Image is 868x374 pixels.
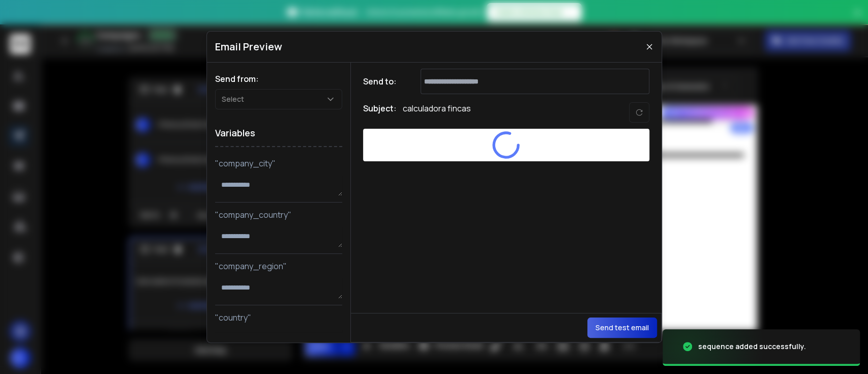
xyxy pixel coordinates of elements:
[215,40,282,54] h1: Email Preview
[403,102,471,123] p: calculadora fincas
[215,311,342,324] p: "country"
[215,120,342,147] h1: Variables
[215,157,342,169] p: "company_city"
[215,209,342,221] p: "company_country"
[698,341,806,352] div: sequence added successfully.
[363,75,404,88] h1: Send to:
[215,73,342,85] h1: Send from:
[215,260,342,272] p: "company_region"
[587,318,657,338] button: Send test email
[363,102,397,123] h1: Subject:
